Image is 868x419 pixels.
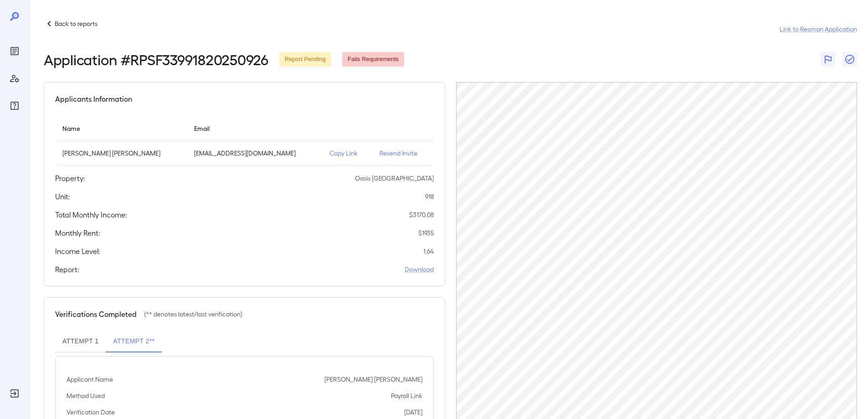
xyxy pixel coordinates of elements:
[391,391,422,400] p: Payroll Link
[418,228,434,238] p: $ 1935
[55,93,132,104] h5: Applicants Information
[404,408,422,417] p: [DATE]
[55,331,106,352] button: Attempt 1
[55,246,100,257] h5: Income Level:
[106,331,162,352] button: Attempt 2**
[194,149,315,158] p: [EMAIL_ADDRESS][DOMAIN_NAME]
[324,375,422,384] p: [PERSON_NAME] [PERSON_NAME]
[67,391,105,400] p: Method Used
[7,71,22,86] div: Manage Users
[44,51,268,67] h2: Application # RPSF33991820250926
[55,264,79,275] h5: Report:
[67,408,115,417] p: Verification Date
[55,19,98,28] p: Back to reports
[55,191,70,202] h5: Unit:
[55,115,434,166] table: simple table
[342,55,404,64] span: Fails Requirements
[67,375,113,384] p: Applicant Name
[55,115,187,141] th: Name
[55,173,85,184] h5: Property:
[780,25,857,34] a: Link to Resman Application
[409,210,434,219] p: $ 3170.08
[405,265,434,274] a: Download
[425,192,434,201] p: 918
[7,386,22,401] div: Log Out
[821,52,835,67] button: Flag Report
[329,149,365,158] p: Copy Link
[279,55,331,64] span: Report Pending
[187,115,323,141] th: Email
[7,98,22,113] div: FAQ
[55,309,137,320] h5: Verifications Completed
[423,247,434,256] p: 1.64
[62,149,180,158] p: [PERSON_NAME] [PERSON_NAME]
[842,52,857,67] button: Close Report
[55,209,127,220] h5: Total Monthly Income:
[355,174,434,183] p: Oasis [GEOGRAPHIC_DATA]
[55,228,100,238] h5: Monthly Rent:
[144,310,242,319] p: (** denotes latest/last verification)
[380,149,426,158] p: Resend Invite
[7,44,22,58] div: Reports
